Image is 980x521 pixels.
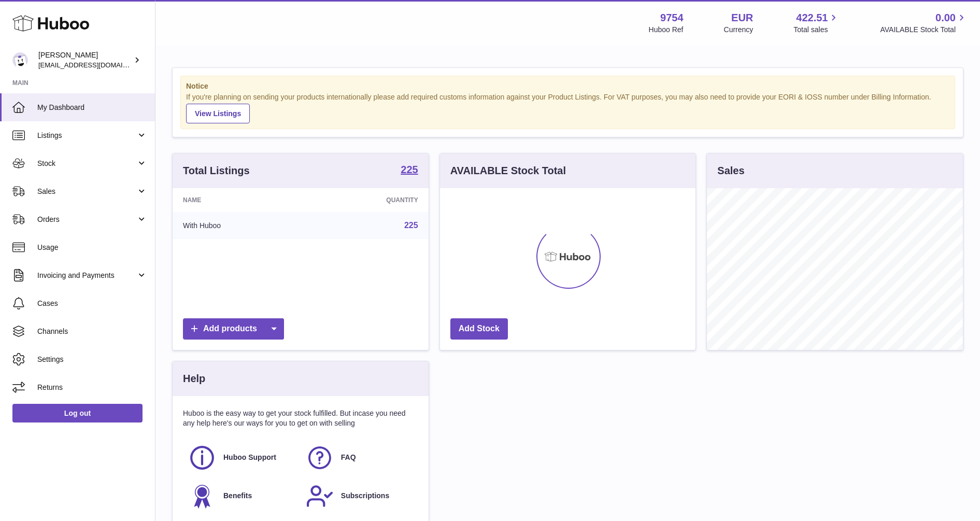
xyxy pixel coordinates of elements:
[37,299,147,308] span: Cases
[37,271,136,280] span: Invoicing and Payments
[341,453,356,462] span: FAQ
[38,50,132,70] div: [PERSON_NAME]
[306,444,413,472] a: FAQ
[341,491,389,501] span: Subscriptions
[173,188,307,212] th: Name
[12,52,28,68] img: info@fieldsluxury.london
[649,25,684,35] div: Huboo Ref
[188,482,295,510] a: Benefits
[188,444,295,472] a: Huboo Support
[796,11,828,25] span: 422.51
[38,61,152,69] span: [EMAIL_ADDRESS][DOMAIN_NAME]
[183,318,284,340] a: Add products
[660,11,684,25] strong: 9754
[183,372,205,386] h3: Help
[450,164,566,178] h3: AVAILABLE Stock Total
[307,188,428,212] th: Quantity
[724,25,754,35] div: Currency
[37,131,136,140] span: Listings
[793,25,840,35] span: Total sales
[186,81,949,91] strong: Notice
[223,491,252,501] span: Benefits
[880,11,968,35] a: 0.00 AVAILABLE Stock Total
[173,212,307,239] td: With Huboo
[37,103,147,112] span: My Dashboard
[37,243,147,252] span: Usage
[183,164,250,178] h3: Total Listings
[401,164,418,177] a: 225
[12,404,143,423] a: Log out
[37,355,147,364] span: Settings
[450,318,508,340] a: Add Stock
[306,482,413,510] a: Subscriptions
[223,453,276,462] span: Huboo Support
[880,25,968,35] span: AVAILABLE Stock Total
[186,92,949,123] div: If you're planning on sending your products internationally please add required customs informati...
[401,164,418,175] strong: 225
[186,104,250,123] a: View Listings
[37,159,136,168] span: Stock
[793,11,840,35] a: 422.51 Total sales
[717,164,744,178] h3: Sales
[731,11,753,25] strong: EUR
[37,215,136,224] span: Orders
[935,11,956,25] span: 0.00
[37,383,147,392] span: Returns
[183,409,418,428] p: Huboo is the easy way to get your stock fulfilled. But incase you need any help here's our ways f...
[37,327,147,336] span: Channels
[37,187,136,196] span: Sales
[404,221,418,230] a: 225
